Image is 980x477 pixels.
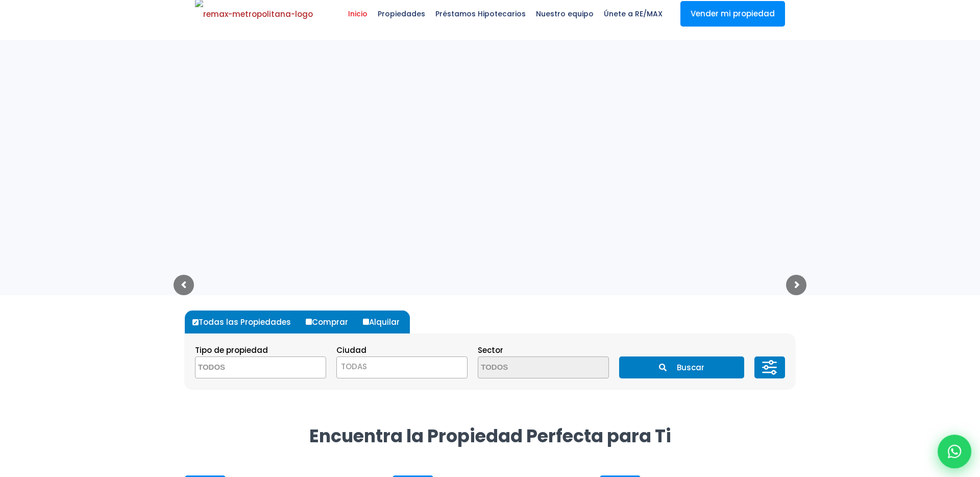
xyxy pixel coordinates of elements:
input: Todas las Propiedades [192,319,199,325]
button: Buscar [619,356,744,378]
span: TODAS [341,361,367,372]
textarea: Search [478,357,577,379]
label: Comprar [303,311,358,333]
span: TODAS [336,356,468,378]
textarea: Search [195,357,295,379]
span: Ciudad [336,345,366,355]
span: Sector [478,345,503,355]
span: TODAS [337,360,467,374]
strong: Encuentra la Propiedad Perfecta para Ti [309,423,671,448]
input: Comprar [306,319,312,325]
span: Tipo de propiedad [195,345,268,355]
label: Todas las Propiedades [190,311,301,333]
a: Vender mi propiedad [680,1,785,27]
input: Alquilar [363,319,369,325]
label: Alquilar [360,311,410,333]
